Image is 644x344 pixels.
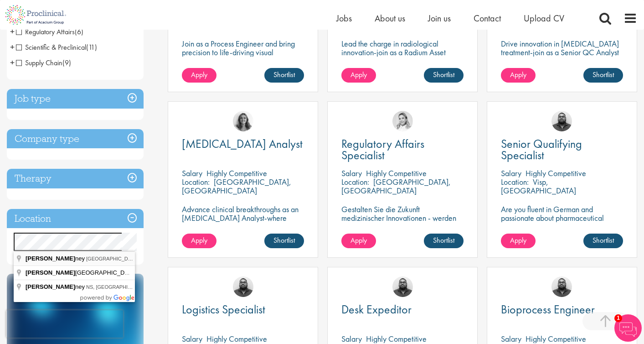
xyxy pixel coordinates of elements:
p: Visp, [GEOGRAPHIC_DATA] [501,177,576,196]
span: NS, [GEOGRAPHIC_DATA] [86,284,148,290]
span: Supply Chain [16,58,62,68]
p: Highly Competitive [366,334,427,344]
img: Tamara Lévai [392,111,413,131]
p: Highly Competitive [206,334,267,344]
span: (9) [62,58,71,68]
span: + [10,56,15,69]
a: Shortlist [264,68,304,83]
p: [GEOGRAPHIC_DATA], [GEOGRAPHIC_DATA] [341,177,451,196]
span: Salary [341,334,362,344]
p: Advance clinical breakthroughs as an [MEDICAL_DATA] Analyst-where precision meets purpose in ever... [182,205,304,240]
span: ney [26,283,86,290]
span: [MEDICAL_DATA] Analyst [182,136,303,151]
span: Apply [191,70,207,79]
p: Are you fluent in German and passionate about pharmaceutical compliance? Ready to take the lead i... [501,205,623,257]
span: Senior Qualifying Specialist [501,136,582,163]
span: [GEOGRAPHIC_DATA], [GEOGRAPHIC_DATA] [86,256,193,261]
span: Bioprocess Engineer [501,302,595,317]
span: Salary [501,168,521,178]
span: Scientific & Preclinical [16,42,86,52]
a: Apply [501,68,536,83]
span: Regulatory Affairs [16,27,83,36]
span: Salary [341,168,362,178]
a: Logistics Specialist [182,304,304,315]
img: Ashley Bennett [551,276,572,297]
p: Highly Competitive [526,168,586,178]
p: Highly Competitive [366,168,427,178]
h3: Location [7,209,144,229]
span: Regulatory Affairs [16,27,75,36]
a: Shortlist [264,234,304,248]
img: Jackie Cerchio [233,111,253,131]
p: Highly Competitive [526,334,586,344]
span: Scientific & Preclinical [16,42,97,52]
span: Desk Expeditor [341,302,412,317]
span: Apply [510,70,526,79]
a: Shortlist [424,234,464,248]
span: Regulatory Affairs Specialist [341,136,424,163]
a: Senior Qualifying Specialist [501,138,623,161]
span: Logistics Specialist [182,302,265,317]
p: [GEOGRAPHIC_DATA], [GEOGRAPHIC_DATA] [182,177,291,196]
span: [PERSON_NAME] [26,255,75,262]
span: Supply Chain [16,58,71,68]
p: Highly Competitive [206,168,267,178]
a: Shortlist [583,234,623,248]
span: Salary [182,334,202,344]
span: [PERSON_NAME] [26,283,75,290]
a: Apply [341,68,376,83]
a: Shortlist [424,68,464,83]
a: Join us [428,12,451,24]
a: Bioprocess Engineer [501,304,623,315]
a: About us [375,12,405,24]
span: [PERSON_NAME] [26,269,75,276]
span: + [10,25,15,38]
h3: Job type [7,89,144,109]
span: Apply [191,235,207,245]
span: Location: [501,177,529,187]
a: Upload CV [524,12,564,24]
span: 1 [614,314,622,322]
a: [MEDICAL_DATA] Analyst [182,138,304,150]
img: Ashley Bennett [551,111,572,131]
h3: Company type [7,129,144,149]
h3: Therapy [7,169,144,188]
a: Contact [474,12,501,24]
span: Apply [350,70,367,79]
span: [GEOGRAPHIC_DATA] [26,269,138,276]
span: ney [26,255,86,262]
span: (6) [75,27,83,36]
span: Salary [501,334,521,344]
img: Chatbot [614,314,642,342]
a: Desk Expeditor [341,304,464,315]
p: Gestalten Sie die Zukunft medizinischer Innovationen - werden Sie Regulatory Affairs Specialist u... [341,205,464,257]
span: Location: [341,177,369,187]
p: Join as a Process Engineer and bring precision to life-driving visual inspection excellence in hi... [182,39,304,74]
img: Ashley Bennett [392,276,413,297]
span: + [10,40,15,54]
span: Apply [350,235,367,245]
span: Salary [182,168,202,178]
iframe: reCAPTCHA [6,310,123,338]
a: Apply [182,234,216,248]
img: Ashley Bennett [233,276,253,297]
a: Regulatory Affairs Specialist [341,138,464,161]
span: (11) [86,42,97,52]
a: Jobs [336,12,352,24]
span: Apply [510,235,526,245]
a: Apply [341,234,376,248]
